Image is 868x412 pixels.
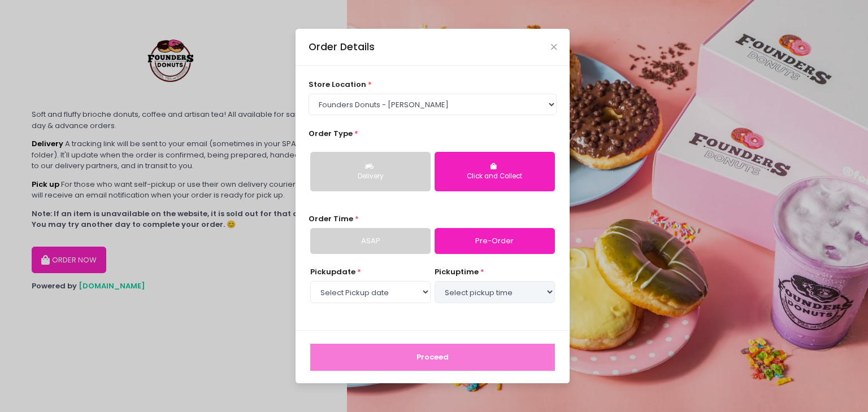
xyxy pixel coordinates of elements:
span: store location [309,79,366,90]
div: Order Details [309,40,375,54]
button: Close [551,44,557,50]
button: Click and Collect [435,152,555,191]
span: Order Type [309,128,353,139]
button: Delivery [310,152,431,191]
button: Proceed [310,344,555,371]
div: Click and Collect [442,172,547,182]
span: Pickup date [310,266,355,277]
a: ASAP [310,228,431,254]
a: Pre-Order [435,228,555,254]
div: Delivery [318,172,423,182]
span: pickup time [435,266,479,277]
span: Order Time [309,213,353,224]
